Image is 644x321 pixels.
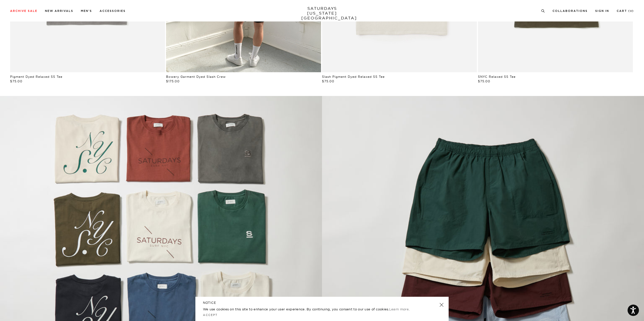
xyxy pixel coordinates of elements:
[617,10,634,12] a: Cart (0)
[389,307,409,311] a: Learn more
[45,10,73,12] a: New Arrivals
[478,79,490,83] span: $75.00
[630,10,632,12] small: 0
[10,75,62,79] a: Pigment Dyed Relaxed SS Tee
[166,79,180,83] span: $175.00
[203,307,423,312] p: We use cookies on this site to enhance your user experience. By continuing, you consent to our us...
[595,10,609,12] a: Sign In
[322,75,385,79] a: Slash Pigment Dyed Relaxed SS Tee
[100,10,126,12] a: Accessories
[322,79,334,83] span: $75.00
[166,75,226,79] a: Bowery Garment Dyed Slash Crew
[10,79,22,83] span: $75.00
[301,6,343,20] a: SATURDAYS[US_STATE][GEOGRAPHIC_DATA]
[203,301,441,305] h5: NOTICE
[478,75,516,79] a: SNYC Relaxed SS Tee
[10,10,37,12] a: Archive Sale
[553,10,588,12] a: Collaborations
[81,10,92,12] a: Men's
[203,313,218,317] a: Accept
